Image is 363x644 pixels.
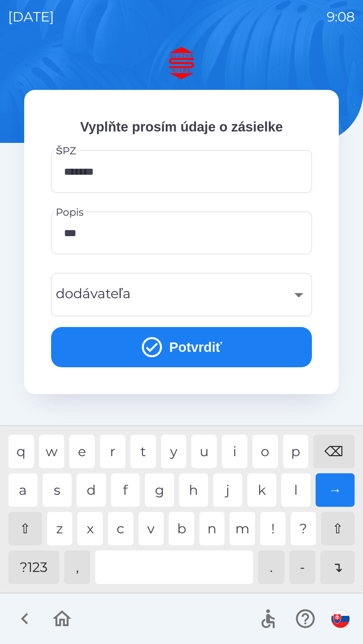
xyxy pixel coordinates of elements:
p: 9:08 [327,7,355,27]
label: ŠPZ [56,144,76,158]
img: sk flag [331,610,350,628]
button: Potvrdiť [51,327,312,367]
img: Logo [24,47,339,79]
p: [DATE] [8,7,54,27]
label: Popis [56,205,84,219]
p: Vyplňte prosím údaje o zásielke [51,117,312,137]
